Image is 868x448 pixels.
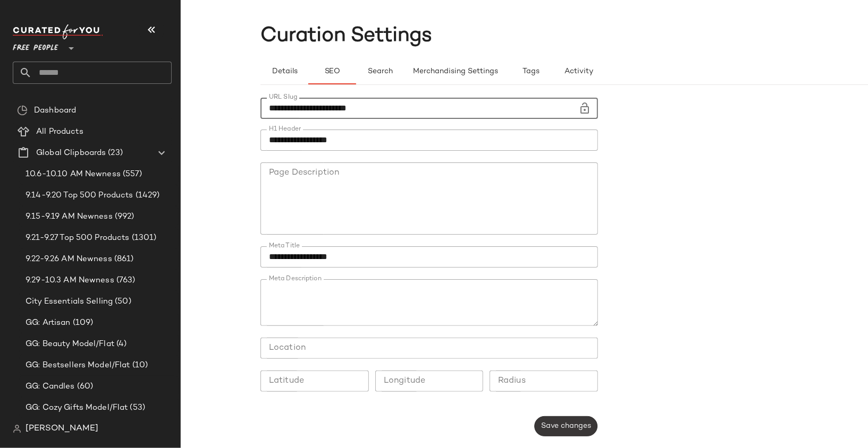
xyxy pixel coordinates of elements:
span: Tags [522,67,540,76]
span: [PERSON_NAME] [26,423,98,435]
span: 10.6-10.10 AM Newness [26,168,121,180]
span: Merchandising Settings [412,67,498,76]
span: Search [367,67,393,76]
img: svg%3e [13,425,21,433]
span: (4) [114,338,127,350]
span: 9.29-10.3 AM Newness [26,274,114,287]
span: (50) [113,296,131,308]
span: (1429) [133,189,160,202]
span: (60) [75,381,94,393]
span: Global Clipboards [36,147,106,159]
span: Activity [564,67,593,76]
span: Details [271,67,297,76]
span: (992) [113,211,134,223]
span: (1301) [130,232,157,244]
span: (23) [106,147,123,159]
span: SEO [324,67,340,76]
span: (763) [114,274,136,287]
span: GG: Artisan [26,317,71,329]
img: svg%3e [17,105,28,116]
span: (557) [121,168,142,180]
span: GG: Beauty Model/Flat [26,338,114,350]
span: GG: Cozy Gifts Model/Flat [26,402,128,414]
img: cfy_white_logo.C9jOOHJF.svg [13,24,103,39]
span: Save changes [541,422,591,430]
span: 9.21-9.27 Top 500 Products [26,232,130,244]
span: GG: Bestsellers Model/Flat [26,359,130,372]
span: (861) [112,253,134,265]
span: Curation Settings [260,25,432,47]
span: GG: Candles [26,381,75,393]
span: Dashboard [34,105,76,117]
button: Save changes [534,416,597,436]
span: 9.14-9.20 Top 500 Products [26,189,133,202]
span: All Products [36,126,83,138]
span: 9.15-9.19 AM Newness [26,211,113,223]
span: (109) [71,317,94,329]
span: Free People [13,36,58,55]
span: (10) [130,359,148,372]
span: (53) [128,402,146,414]
span: 9.22-9.26 AM Newness [26,253,112,265]
span: City Essentials Selling [26,296,113,308]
